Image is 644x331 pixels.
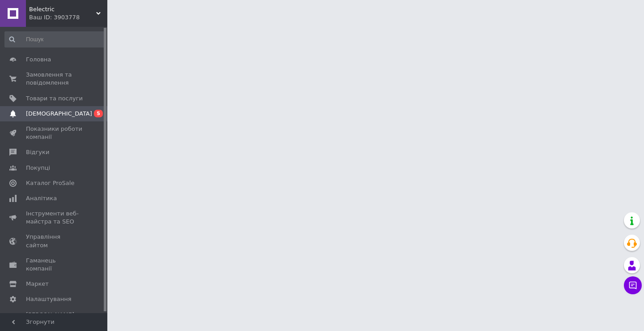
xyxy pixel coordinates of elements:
span: Маркет [26,280,49,288]
span: 5 [94,110,103,117]
span: Відгуки [26,148,49,156]
input: Пошук [4,31,106,47]
span: Каталог ProSale [26,179,74,187]
span: Головна [26,56,51,64]
span: Показники роботи компанії [26,125,83,141]
span: Налаштування [26,295,72,303]
button: Чат з покупцем [624,276,642,294]
span: Покупці [26,164,50,172]
span: Управління сайтом [26,233,83,249]
span: [DEMOGRAPHIC_DATA] [26,110,92,118]
span: Інструменти веб-майстра та SEO [26,210,83,226]
span: Товари та послуги [26,95,83,103]
span: Гаманець компанії [26,257,83,273]
div: Ваш ID: 3903778 [29,13,107,21]
span: Замовлення та повідомлення [26,71,83,87]
span: Belectric [29,5,96,13]
span: Аналітика [26,194,57,202]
